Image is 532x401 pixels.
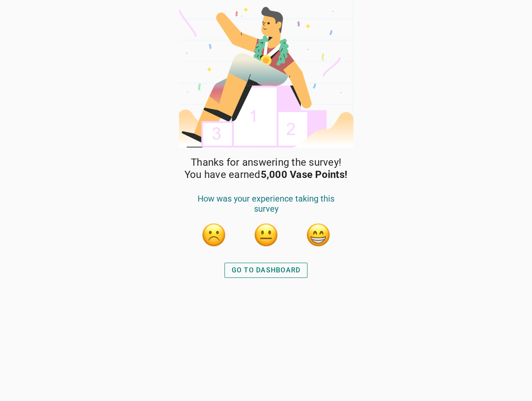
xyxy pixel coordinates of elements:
strong: 5,000 Vase Points! [261,169,348,180]
div: GO TO DASHBOARD [232,265,301,275]
span: You have earned [184,169,348,181]
span: Thanks for answering the survey! [191,156,341,169]
button: GO TO DASHBOARD [225,263,308,278]
div: How was your experience taking this survey [188,194,345,222]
